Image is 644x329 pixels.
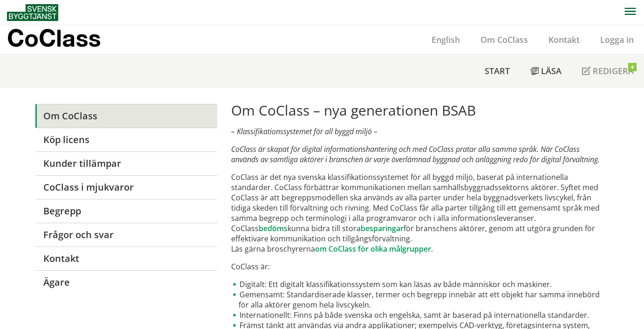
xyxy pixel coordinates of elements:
a: CoClass i mjukvaror [35,175,217,199]
a: English [421,34,470,45]
a: Start [474,55,520,87]
a: Ägare [35,270,217,294]
p: CoClass är: [231,261,608,272]
li: Internationellt: Finns på både svenska och engelska, samt är baserad på internationella standarder. [231,310,608,320]
a: Om CoClass [470,34,538,45]
span: Läsa [541,65,562,76]
a: CoClass [7,25,121,54]
li: Digitalt: Ett digitalt klassifikationssystem som kan läsas av både människor och maskiner. [231,279,608,289]
a: Om CoClass [35,104,217,128]
li: Gemensamt: Standardiserade klasser, termer och begrepp innebär att ett objekt har samma innebörd ... [231,289,608,310]
a: besparingar [361,223,404,233]
h1: Om CoClass – nya generationen BSAB [231,102,608,119]
p: CoClass [7,33,101,43]
em: – Klassifikationssystemet för all byggd miljö – [231,126,377,137]
p: CoClass är det nya svenska klassifikationssystemet för all byggd miljö, baserat på internationell... [231,172,608,254]
span: Start [485,65,510,76]
a: Kunder tillämpar [35,151,217,175]
a: Kontakt [35,247,217,270]
a: Logga in [590,34,644,45]
a: Läsa [520,55,572,87]
a: Begrepp [35,199,217,223]
img: Svensk Byggtjänst [7,4,58,21]
a: bedöms [259,223,288,233]
a: Köp licens [35,128,217,151]
a: Kontakt [538,34,590,45]
a: Frågor och svar [35,223,217,247]
em: CoClass är skapat för digital informationshantering och med CoClass pratar alla samma språk. När ... [231,144,600,164]
a: om CoClass för olika målgrupper [315,244,431,254]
